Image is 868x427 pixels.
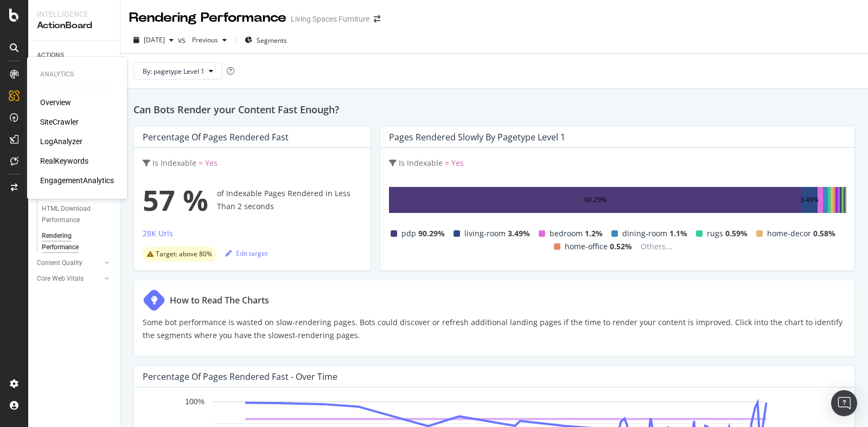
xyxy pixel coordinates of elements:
[669,227,687,240] span: 1.1%
[40,156,88,166] a: RealKeywords
[636,240,676,253] span: Others...
[42,230,103,253] div: Rendering Performance
[143,227,173,244] button: 28K Urls
[389,132,565,143] div: Pages Rendered Slowly by pagetype Level 1
[133,102,855,117] h2: Can Bots Render your Content Fast Enough?
[42,203,112,226] a: HTML Download Performance
[156,251,212,257] span: Target: above 80%
[767,227,811,240] span: home-decor
[170,294,269,307] div: How to Read The Charts
[451,158,464,168] span: Yes
[40,97,71,108] a: Overview
[37,9,111,20] div: Intelligence
[143,132,289,143] div: Percentage of Pages Rendered Fast
[565,240,608,253] span: home-office
[143,371,337,382] div: Percentage of Pages Rendered Fast - Over Time
[622,227,667,240] span: dining-room
[800,193,819,206] div: 3.49%
[291,14,369,24] div: Living Spaces Furniture
[42,230,112,253] a: Rendering Performance
[550,227,583,240] span: bedroom
[143,67,205,76] span: By: pagetype Level 1
[225,244,267,262] button: Edit target
[399,158,443,168] span: Is Indexable
[143,228,173,239] div: 28K Urls
[40,117,79,127] a: SiteCrawler
[37,273,84,284] div: Core Web Vitals
[185,398,205,406] text: 100%
[133,62,222,80] button: By: pagetype Level 1
[401,227,416,240] span: pdp
[42,203,105,226] div: HTML Download Performance
[40,70,114,79] div: Analytics
[37,273,101,284] a: Core Web Vitals
[813,227,835,240] span: 0.58%
[37,257,82,269] div: Content Quality
[508,227,530,240] span: 3.49%
[240,31,291,49] button: Segments
[205,158,218,168] span: Yes
[40,136,82,147] a: LogAnalyzer
[143,316,846,342] p: Some bot performance is wasted on slow-rendering pages. Bots could discover or refresh additional...
[144,35,165,44] span: 2025 Aug. 22nd
[418,227,445,240] span: 90.29%
[585,227,603,240] span: 1.2%
[725,227,748,240] span: 0.59%
[37,20,111,32] div: ActionBoard
[37,50,112,61] a: ACTIONS
[178,35,188,46] span: vs
[199,158,203,168] span: =
[610,240,632,253] span: 0.52%
[707,227,723,240] span: rugs
[40,175,114,186] a: EngagementAnalytics
[188,35,218,44] span: Previous
[143,178,208,222] span: 57 %
[464,227,506,240] span: living-room
[143,178,362,222] div: of Indexable Pages Rendered in Less Than 2 seconds
[584,193,607,206] div: 90.29%
[188,31,231,49] button: Previous
[152,158,196,168] span: Is Indexable
[831,390,857,416] div: Open Intercom Messenger
[445,158,449,168] span: =
[225,249,267,258] div: Edit target
[37,257,101,269] a: Content Quality
[129,31,178,49] button: [DATE]
[129,9,286,27] div: Rendering Performance
[374,15,380,23] div: arrow-right-arrow-left
[37,50,64,61] div: ACTIONS
[257,36,287,45] span: Segments
[143,247,216,262] div: warning label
